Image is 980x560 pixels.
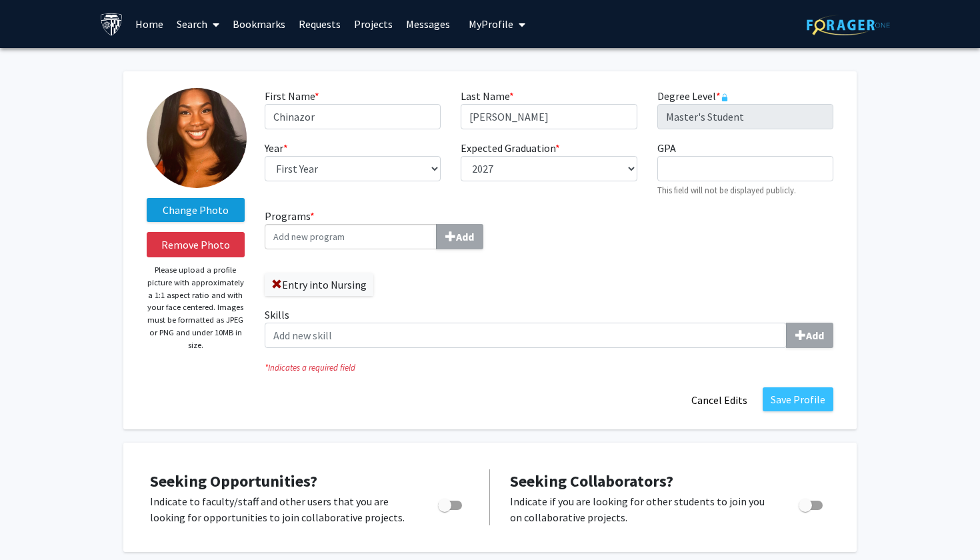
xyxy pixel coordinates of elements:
[461,88,514,104] label: Last Name
[763,387,833,411] button: Save Profile
[147,88,247,188] img: Profile Picture
[147,198,245,222] label: ChangeProfile Picture
[292,1,347,47] a: Requests
[10,500,57,550] iframe: Chat
[721,93,729,101] svg: This information is provided and automatically updated by Johns Hopkins University and is not edi...
[150,471,317,491] span: Seeking Opportunities?
[806,329,824,342] b: Add
[399,1,457,47] a: Messages
[510,471,673,491] span: Seeking Collaborators?
[657,88,729,104] label: Degree Level
[150,493,413,525] p: Indicate to faculty/staff and other users that you are looking for opportunities to join collabor...
[456,230,474,243] b: Add
[683,387,756,413] button: Cancel Edits
[461,140,560,156] label: Expected Graduation
[265,307,833,348] label: Skills
[786,323,833,348] button: Skills
[100,13,123,36] img: Johns Hopkins University Logo
[433,493,469,513] div: Toggle
[347,1,399,47] a: Projects
[265,88,319,104] label: First Name
[436,224,483,249] button: Programs*
[469,17,513,31] span: My Profile
[657,185,796,195] small: This field will not be displayed publicly.
[793,493,830,513] div: Toggle
[265,224,437,249] input: Programs*Add
[265,361,833,374] i: Indicates a required field
[265,140,288,156] label: Year
[147,232,245,257] button: Remove Photo
[129,1,170,47] a: Home
[265,273,373,296] label: Entry into Nursing
[807,15,890,35] img: ForagerOne Logo
[147,264,245,351] p: Please upload a profile picture with approximately a 1:1 aspect ratio and with your face centered...
[510,493,773,525] p: Indicate if you are looking for other students to join you on collaborative projects.
[265,323,787,348] input: SkillsAdd
[265,208,539,249] label: Programs
[226,1,292,47] a: Bookmarks
[657,140,676,156] label: GPA
[170,1,226,47] a: Search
